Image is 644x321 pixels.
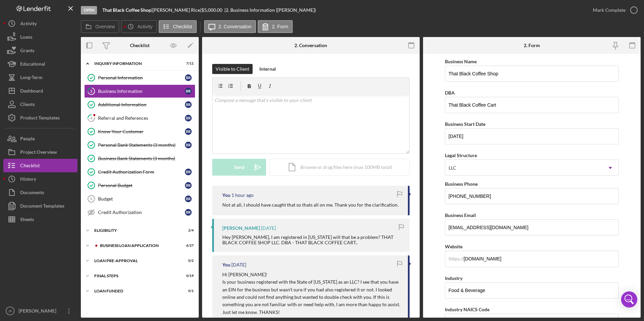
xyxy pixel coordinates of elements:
button: Checklist [3,159,77,172]
button: 2. Conversation [204,20,256,33]
p: Is your business registered with the State of [US_STATE] as an LLC? I see that you have an EIN fo... [222,278,401,316]
label: DBA [445,90,455,96]
div: Sheets [20,213,34,228]
text: JP [8,309,12,313]
div: B R [185,182,192,189]
div: Loans [20,30,32,45]
button: JP[PERSON_NAME] [3,304,77,318]
div: History [20,172,36,187]
p: Hi [PERSON_NAME]! [222,271,401,278]
div: LOAN PRE-APPROVAL [94,259,177,263]
div: Activity [20,17,37,32]
div: Long-Term [20,71,42,86]
time: 2025-08-06 21:53 [231,262,246,267]
a: Personal Bank Statements (3 months)BR [84,138,195,152]
tspan: 2 [90,89,92,93]
a: 5BudgetBR [84,192,195,206]
button: Overview [81,20,119,33]
div: Visible to Client [216,64,249,74]
div: | 2. Business Information ([PERSON_NAME]) [224,7,316,13]
div: Credit Authorization Form [98,169,185,175]
div: B R [185,195,192,202]
div: https:// [449,256,464,261]
a: Dashboard [3,84,77,98]
label: Business Start Date [445,121,485,127]
div: [PERSON_NAME] [222,225,260,231]
button: Internal [256,64,279,74]
div: Product Templates [20,111,60,126]
tspan: 5 [90,197,92,201]
a: Product Templates [3,111,77,124]
time: 2025-08-07 18:02 [261,225,276,231]
div: Checklist [130,43,150,48]
a: History [3,172,77,186]
button: Educational [3,57,77,71]
a: Additional InformationBR [84,98,195,111]
button: Grants [3,44,77,57]
div: People [20,132,35,147]
div: [PERSON_NAME] Rice | [153,7,201,13]
button: Sheets [3,213,77,226]
label: Business Phone [445,181,478,187]
div: 2. Form [524,43,540,48]
div: 0 / 2 [182,259,194,263]
div: Hey [PERSON_NAME], I am registered in [US_STATE] will that be a problem? THAT BLACK COFFEE SHOP L... [222,235,403,245]
div: Referral and References [98,115,185,121]
div: Know Your Customer [98,129,185,134]
label: Business Email [445,212,476,218]
button: Clients [3,98,77,111]
label: Website [445,244,462,249]
button: Loans [3,30,77,44]
div: You [222,262,230,267]
a: Business Bank Statements (3 months) [84,152,195,165]
label: Industry [445,275,462,281]
label: Industry NAICS Code [445,307,489,312]
a: Credit AuthorizationBR [84,206,195,219]
tspan: 4 [90,116,93,120]
div: 0 / 19 [182,274,194,278]
label: 2. Form [272,24,288,29]
button: Checklist [159,20,197,33]
button: Activity [3,17,77,30]
div: You [222,192,230,198]
div: Grants [20,44,34,59]
div: Open Intercom Messenger [621,291,637,308]
div: 0 / 1 [182,289,194,293]
div: 7 / 11 [182,62,194,66]
a: Personal BudgetBR [84,179,195,192]
button: Mark Complete [586,3,641,17]
div: Additional Information [98,102,185,107]
div: B R [185,115,192,121]
div: Send [234,159,245,176]
div: Project Overview [20,145,57,160]
a: Documents [3,186,77,199]
b: That Black Coffee Shop [102,7,151,13]
div: ELIGIBILITY [94,228,177,233]
a: Personal InformationBR [84,71,195,84]
div: LOAN FUNDED [94,289,177,293]
label: 2. Conversation [219,24,252,29]
button: Long-Term [3,71,77,84]
div: Business Information [98,88,185,94]
div: Clients [20,98,35,113]
div: B R [185,74,192,81]
div: Educational [20,57,45,72]
div: Open [81,6,97,14]
a: People [3,132,77,145]
div: Documents [20,186,44,201]
div: LLC [449,165,456,171]
div: 2 / 4 [182,228,194,233]
div: B R [185,128,192,135]
div: Checklist [20,159,40,174]
time: 2025-08-11 16:27 [231,192,254,198]
a: Project Overview [3,145,77,159]
label: Overview [95,24,115,29]
div: FINAL STEPS [94,274,177,278]
div: Internal [259,64,276,74]
a: Document Templates [3,199,77,213]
